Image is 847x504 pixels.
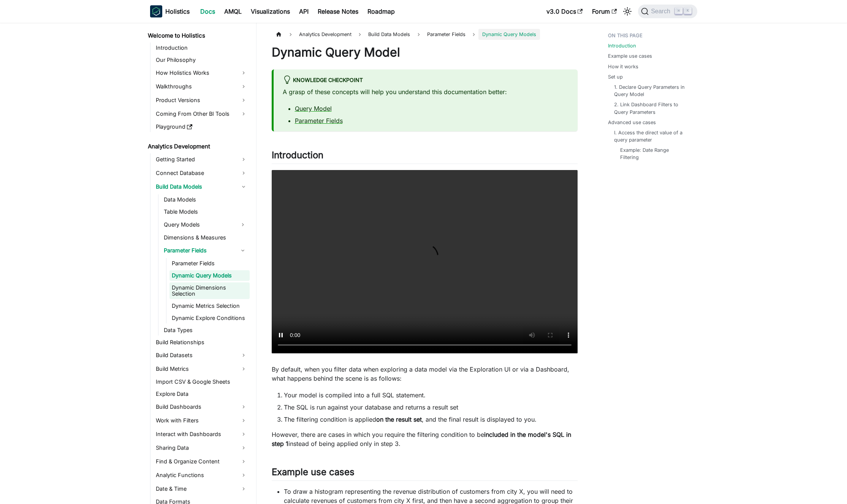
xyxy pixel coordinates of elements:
h2: Introduction [272,150,578,164]
video: Your browser does not support embedding video, but you can . [272,170,578,353]
span: Analytics Development [295,29,355,40]
a: Welcome to Holistics [146,30,250,41]
button: Switch between dark and light mode (currently light mode) [621,5,633,17]
a: v3.0 Docs [542,5,587,17]
a: How Holistics Works [154,67,250,79]
h1: Dynamic Query Model [272,45,578,60]
a: Dynamic Explore Conditions [169,313,250,323]
a: Dynamic Query Models [169,270,250,281]
a: 1. Declare Query Parameters in Query Model [614,83,690,98]
a: Import CSV & Google Sheets [154,376,250,387]
nav: Docs sidebar [142,23,256,504]
a: Forum [587,5,621,17]
button: Collapse sidebar category 'Parameter Fields' [236,244,250,257]
a: Introduction [608,42,636,49]
a: AMQL [220,5,246,17]
a: Date & Time [154,483,250,495]
a: Build Data Models [154,181,250,193]
a: Dynamic Dimensions Selection [169,282,250,299]
a: Visualizations [246,5,294,17]
a: API [294,5,313,17]
button: Expand sidebar category 'Query Models' [236,219,250,231]
button: Search (Command+K) [638,5,697,18]
li: The filtering condition is applied , and the final result is displayed to you. [284,415,578,424]
a: Parameter Fields [295,117,343,124]
a: Explore Data [154,389,250,399]
a: Getting Started [154,153,250,165]
li: The SQL is run against your database and returns a result set [284,403,578,412]
div: knowledge checkpoint [283,76,568,85]
a: Parameter Fields [423,29,469,40]
a: Work with Filters [154,414,250,427]
p: A grasp of these concepts will help you understand this documentation better: [283,87,568,96]
a: Dynamic Metrics Selection [169,301,250,311]
a: Data Models [161,194,250,205]
a: Query Model [295,105,332,112]
b: Holistics [165,7,190,16]
a: Query Models [161,219,236,231]
kbd: ⌘ [675,8,682,14]
span: Build Data Models [364,29,414,40]
h2: Example use cases [272,466,578,481]
a: Example: Date Range Filtering [620,146,687,161]
a: Connect Database [154,167,250,179]
p: However, there are cases in which you require the filtering condition to be instead of being appl... [272,430,578,448]
a: Sharing Data [154,442,250,454]
span: Search [649,8,675,15]
a: Build Datasets [154,349,250,361]
a: Release Notes [313,5,363,17]
a: Find & Organize Content [154,455,250,468]
a: Analytic Functions [154,469,250,481]
a: How it works [608,63,638,70]
li: Your model is compiled into a full SQL statement. [284,391,578,400]
a: Roadmap [363,5,399,17]
a: Build Relationships [154,337,250,348]
a: Build Dashboards [154,401,250,413]
strong: included in the model's SQL in step 1 [272,431,571,447]
a: 2. Link Dashboard Filters to Query Parameters [614,101,690,115]
a: Build Metrics [154,363,250,375]
a: Analytics Development [146,141,250,152]
a: I. Access the direct value of a query parameter [614,129,690,143]
a: Product Versions [154,94,250,106]
nav: Breadcrumbs [272,29,578,40]
strong: on the result set [376,416,422,423]
a: Example use cases [608,52,652,60]
a: Advanced use cases [608,119,656,126]
a: Home page [272,29,286,40]
a: Coming From Other BI Tools [154,108,250,120]
a: Set up [608,73,623,80]
kbd: K [684,8,692,14]
img: Holistics [150,5,162,17]
a: Parameter Fields [169,258,250,269]
a: Data Types [161,325,250,335]
a: Table Models [161,206,250,217]
a: Our Philosophy [154,55,250,65]
a: Dimensions & Measures [161,232,250,243]
p: By default, when you filter data when exploring a data model via the Exploration UI or via a Dash... [272,365,578,383]
a: Interact with Dashboards [154,428,250,440]
span: Parameter Fields [427,31,465,37]
a: Walkthroughs [154,80,250,93]
a: Parameter Fields [161,244,236,257]
a: Introduction [154,43,250,53]
a: Docs [196,5,220,17]
a: Playground [154,121,250,132]
a: HolisticsHolistics [150,5,190,17]
span: Dynamic Query Models [478,29,540,40]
